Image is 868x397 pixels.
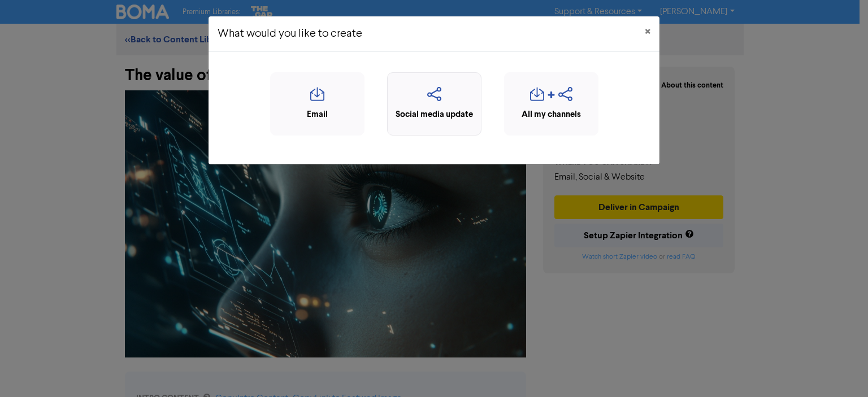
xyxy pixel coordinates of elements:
div: Email [276,108,358,121]
iframe: Chat Widget [811,343,868,397]
div: Social media update [393,108,475,121]
span: × [645,24,650,41]
h5: What would you like to create [218,25,362,42]
button: Close [636,16,659,48]
div: All my channels [510,108,592,121]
